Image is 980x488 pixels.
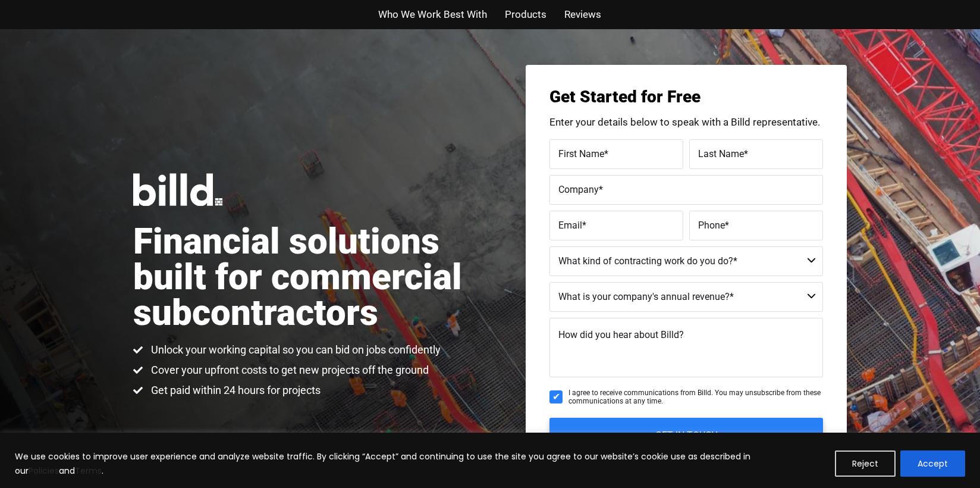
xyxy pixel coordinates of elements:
[15,449,826,478] p: We use cookies to improve user experience and analyze website traffic. By clicking “Accept” and c...
[549,117,823,127] p: Enter your details below to speak with a Billd representative.
[564,6,601,23] a: Reviews
[148,343,441,357] span: Unlock your working capital so you can bid on jobs confidently
[378,6,487,23] a: Who We Work Best With
[549,390,563,403] input: I agree to receive communications from Billd. You may unsubscribe from these communications at an...
[568,389,823,406] span: I agree to receive communications from Billd. You may unsubscribe from these communications at an...
[75,465,102,477] a: Terms
[900,451,965,477] button: Accept
[558,219,582,230] span: Email
[558,183,599,195] span: Company
[505,6,546,23] a: Products
[835,451,896,477] button: Reject
[558,148,604,159] span: First Name
[549,418,823,453] input: GET IN TOUCH
[698,148,744,159] span: Last Name
[148,383,321,398] span: Get paid within 24 hours for projects
[29,465,59,477] a: Policies
[698,219,725,230] span: Phone
[148,363,429,377] span: Cover your upfront costs to get new projects off the ground
[549,89,823,105] h3: Get Started for Free
[558,329,684,340] span: How did you hear about Billd?
[133,224,490,331] h1: Financial solutions built for commercial subcontractors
